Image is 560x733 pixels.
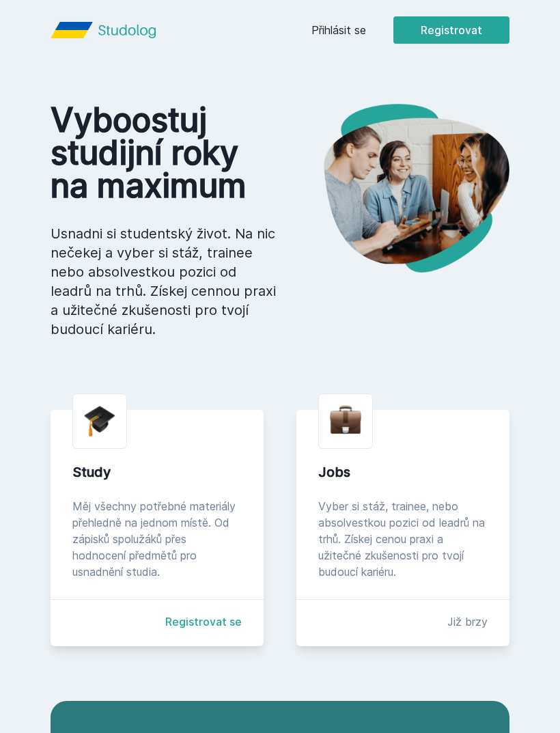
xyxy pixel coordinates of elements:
p: Usnadni si studentský život. Na nic nečekej a vyber si stáž, trainee nebo absolvestkou pozici od ... [51,224,280,339]
button: Registrovat [393,16,509,44]
div: Jobs [318,462,488,482]
div: Study [72,462,242,482]
div: Vyber si stáž, trainee, nebo absolvestkou pozici od leadrů na trhů. Získej cenou praxi a užitečné... [318,498,488,580]
a: Přihlásit se [311,22,366,38]
div: Měj všechny potřebné materiály přehledně na jednom místě. Od zápisků spolužáků přes hodnocení pře... [72,498,242,580]
img: briefcase.png [330,402,361,437]
div: Již brzy [447,613,488,630]
a: Registrovat se [165,613,242,630]
h1: Vyboostuj studijní roky na maximum [51,104,280,202]
img: graduation-cap.png [84,405,115,437]
img: hero.png [280,104,509,273]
